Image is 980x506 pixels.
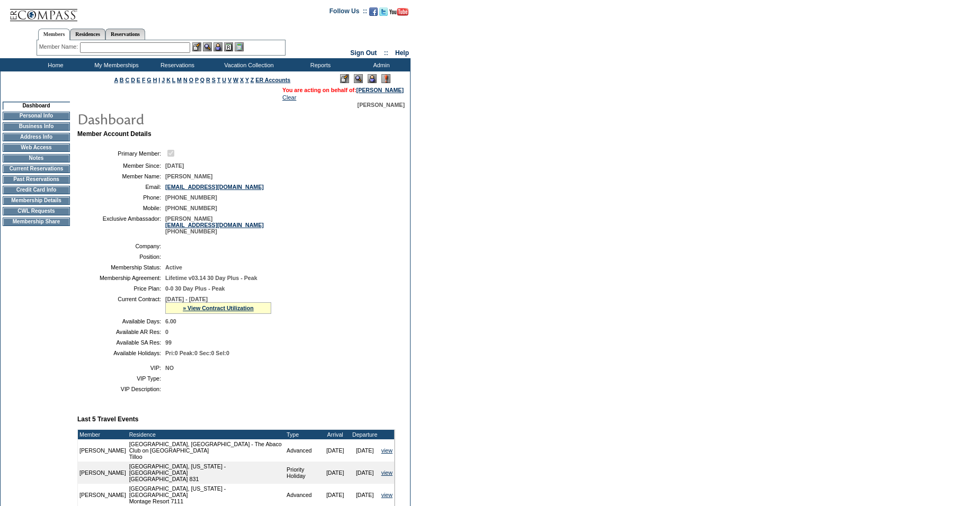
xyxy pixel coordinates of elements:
[82,173,161,179] td: Member Name:
[165,173,212,179] span: [PERSON_NAME]
[192,42,201,51] img: b_edit.gif
[240,77,244,83] a: X
[350,49,377,57] a: Sign Out
[3,112,70,120] td: Personal Info
[212,77,216,83] a: S
[166,77,171,83] a: K
[82,148,161,158] td: Primary Member:
[77,108,289,129] img: pgTtlDashboard.gif
[82,329,161,335] td: Available AR Res:
[82,296,161,314] td: Current Contract:
[320,484,350,506] td: [DATE]
[142,77,146,83] a: F
[329,6,367,19] td: Follow Us ::
[82,264,161,270] td: Membership Status:
[114,77,118,83] a: A
[381,492,393,498] a: view
[224,42,233,51] img: Reservations
[285,439,320,462] td: Advanced
[189,77,193,83] a: O
[379,7,388,16] img: Follow us on Twitter
[203,42,212,51] img: View
[3,207,70,215] td: CWL Requests
[82,205,161,211] td: Mobile:
[289,58,350,71] td: Reports
[131,77,135,83] a: D
[369,7,378,16] img: Become our fan on Facebook
[200,77,204,83] a: Q
[3,133,70,141] td: Address Info
[82,350,161,356] td: Available Holidays:
[282,87,404,93] span: You are acting on behalf of:
[222,77,226,83] a: U
[357,87,404,93] a: [PERSON_NAME]
[285,430,320,439] td: Type
[128,462,285,484] td: [GEOGRAPHIC_DATA], [US_STATE] - [GEOGRAPHIC_DATA] [GEOGRAPHIC_DATA] 831
[78,430,128,439] td: Member
[165,194,217,201] span: [PHONE_NUMBER]
[183,305,254,311] a: » View Contract Utilization
[381,469,393,476] a: view
[85,58,146,71] td: My Memberships
[165,350,229,356] span: Pri:0 Peak:0 Sec:0 Sel:0
[245,77,249,83] a: Y
[285,484,320,506] td: Advanced
[320,462,350,484] td: [DATE]
[228,77,231,83] a: V
[82,243,161,249] td: Company:
[158,77,160,83] a: I
[82,386,161,392] td: VIP Description:
[217,77,221,83] a: T
[24,58,85,71] td: Home
[350,430,380,439] td: Departure
[82,375,161,382] td: VIP Type:
[3,165,70,173] td: Current Reservations
[381,74,390,83] img: Log Concern/Member Elevation
[82,254,161,260] td: Position:
[77,130,152,138] b: Member Account Details
[183,77,188,83] a: N
[379,11,388,17] a: Follow us on Twitter
[146,58,207,71] td: Reservations
[165,339,172,346] span: 99
[147,77,151,83] a: G
[172,77,175,83] a: L
[369,11,378,17] a: Become our fan on Facebook
[165,264,182,270] span: Active
[358,102,405,108] span: [PERSON_NAME]
[195,77,199,83] a: P
[389,11,408,17] a: Subscribe to our YouTube Channel
[82,365,161,371] td: VIP:
[165,215,264,234] span: [PERSON_NAME] [PHONE_NUMBER]
[354,74,363,83] img: View Mode
[82,318,161,324] td: Available Days:
[320,430,350,439] td: Arrival
[70,29,105,40] a: Residences
[165,222,264,228] a: [EMAIL_ADDRESS][DOMAIN_NAME]
[78,462,128,484] td: [PERSON_NAME]
[3,154,70,162] td: Notes
[251,77,254,83] a: Z
[235,42,244,51] img: b_calculator.gif
[3,196,70,205] td: Membership Details
[38,29,70,40] a: Members
[165,285,225,292] span: 0-0 30 Day Plus - Peak
[206,77,210,83] a: R
[384,49,388,57] span: ::
[3,175,70,184] td: Past Reservations
[165,184,264,190] a: [EMAIL_ADDRESS][DOMAIN_NAME]
[165,205,217,211] span: [PHONE_NUMBER]
[165,296,208,302] span: [DATE] - [DATE]
[395,49,409,57] a: Help
[137,77,140,83] a: E
[165,329,168,335] span: 0
[350,484,380,506] td: [DATE]
[162,77,165,83] a: J
[177,77,182,83] a: M
[340,74,349,83] img: Edit Mode
[3,122,70,131] td: Business Info
[120,77,124,83] a: B
[128,439,285,462] td: [GEOGRAPHIC_DATA], [GEOGRAPHIC_DATA] - The Abaco Club on [GEOGRAPHIC_DATA] Tilloo
[285,462,320,484] td: Priority Holiday
[82,339,161,346] td: Available SA Res:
